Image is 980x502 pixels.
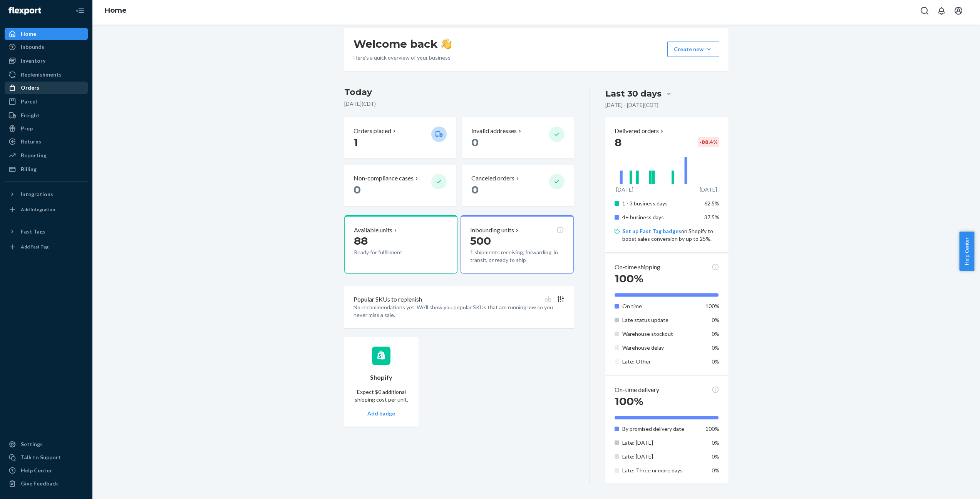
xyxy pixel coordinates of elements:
[21,57,45,65] div: Inventory
[462,117,574,158] button: Invalid addresses 0
[354,248,425,256] p: Ready for fulfillment
[353,183,361,196] span: 0
[622,227,719,243] p: on Shopify to boost sales conversion by up to 25%.
[712,330,719,337] span: 0%
[705,303,719,309] span: 100%
[605,101,658,109] p: [DATE] - [DATE] ( CDT )
[622,200,698,207] p: 1 - 3 business days
[370,373,392,382] p: Shopify
[622,453,698,460] p: Late: [DATE]
[470,248,564,264] p: 1 shipments receiving, forwarding, in transit, or ready to ship
[105,6,127,15] a: Home
[470,234,491,247] span: 500
[704,200,719,207] span: 62.5%
[353,388,410,404] p: Expect $0 additional shipping cost per unit.
[21,138,41,145] div: Returns
[21,190,53,198] div: Integrations
[5,241,88,253] a: Add Fast Tag
[21,98,37,105] div: Parcel
[712,358,719,365] span: 0%
[5,203,88,216] a: Add Integration
[344,215,457,274] button: Available units88Ready for fulfillment
[5,82,88,94] a: Orders
[21,165,37,173] div: Billing
[698,137,719,147] div: -88.4 %
[5,109,88,122] a: Freight
[471,127,517,135] p: Invalid addresses
[21,454,61,461] div: Talk to Support
[615,127,665,135] button: Delivered orders
[616,186,633,193] p: [DATE]
[21,84,39,92] div: Orders
[72,3,88,18] button: Close Navigation
[5,122,88,135] a: Prep
[471,136,479,149] span: 0
[21,125,33,132] div: Prep
[21,152,47,159] div: Reporting
[917,3,932,18] button: Open Search Box
[8,7,41,15] img: Flexport logo
[5,55,88,67] a: Inventory
[367,410,395,417] button: Add badge
[461,215,574,274] button: Inbounding units5001 shipments receiving, forwarding, in transit, or ready to ship
[354,226,392,235] p: Available units
[441,38,452,49] img: hand-wave emoji
[5,149,88,162] a: Reporting
[712,317,719,323] span: 0%
[712,467,719,474] span: 0%
[605,88,662,100] div: Last 30 days
[21,228,45,235] div: Fast Tags
[622,425,698,433] p: By promised delivery date
[471,174,514,183] p: Canceled orders
[353,127,391,135] p: Orders placed
[21,43,44,51] div: Inbounds
[21,206,55,213] div: Add Integration
[5,225,88,238] button: Fast Tags
[5,188,88,200] button: Integrations
[462,165,574,206] button: Canceled orders 0
[353,304,565,319] p: No recommendations yet. We’ll show you popular SKUs that are running low so you never miss a sale.
[353,37,452,51] h1: Welcome back
[959,232,974,271] button: Help Center
[951,3,966,18] button: Open account menu
[21,480,58,487] div: Give Feedback
[712,344,719,351] span: 0%
[471,183,479,196] span: 0
[21,243,49,250] div: Add Fast Tag
[5,68,88,81] a: Replenishments
[622,358,698,365] p: Late: Other
[704,214,719,220] span: 37.5%
[622,439,698,447] p: Late: [DATE]
[934,3,949,18] button: Open notifications
[353,54,452,62] p: Here’s a quick overview of your business
[615,385,659,394] p: On-time delivery
[470,226,514,235] p: Inbounding units
[622,316,698,324] p: Late status update
[5,95,88,108] a: Parcel
[667,42,719,57] button: Create new
[615,395,643,408] span: 100%
[5,477,88,490] button: Give Feedback
[344,100,574,108] p: [DATE] ( CDT )
[21,112,40,119] div: Freight
[21,30,36,38] div: Home
[615,136,622,149] span: 8
[5,464,88,477] a: Help Center
[622,330,698,338] p: Warehouse stockout
[712,453,719,460] span: 0%
[622,302,698,310] p: On time
[622,467,698,474] p: Late: Three or more days
[5,438,88,450] a: Settings
[5,163,88,175] a: Billing
[344,86,574,98] h3: Today
[354,234,368,247] span: 88
[622,213,698,221] p: 4+ business days
[21,467,52,474] div: Help Center
[353,174,414,183] p: Non-compliance cases
[622,228,681,234] a: Set up Fast Tag badges
[21,71,62,78] div: Replenishments
[615,272,643,285] span: 100%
